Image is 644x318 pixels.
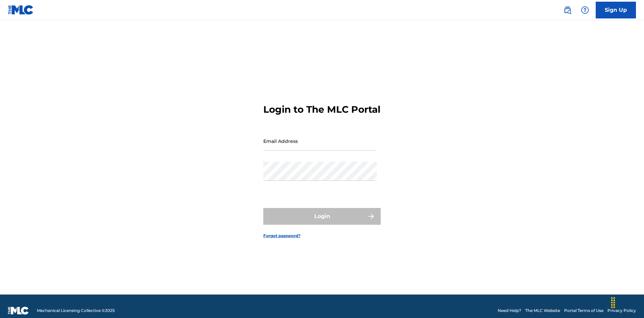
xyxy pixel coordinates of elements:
div: Drag [608,293,619,313]
img: logo [8,307,29,315]
div: Help [578,3,592,17]
h3: Login to The MLC Portal [263,104,380,115]
img: search [563,6,572,14]
span: Mechanical Licensing Collective © 2025 [37,308,115,314]
a: The MLC Website [525,308,560,314]
a: Portal Terms of Use [564,308,603,314]
a: Sign Up [596,2,636,18]
a: Need Help? [498,308,521,314]
a: Privacy Policy [607,308,636,314]
a: Forgot password? [263,233,301,239]
iframe: Chat Widget [610,286,644,318]
img: MLC Logo [8,5,34,15]
a: Public Search [561,3,574,17]
img: help [581,6,589,14]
